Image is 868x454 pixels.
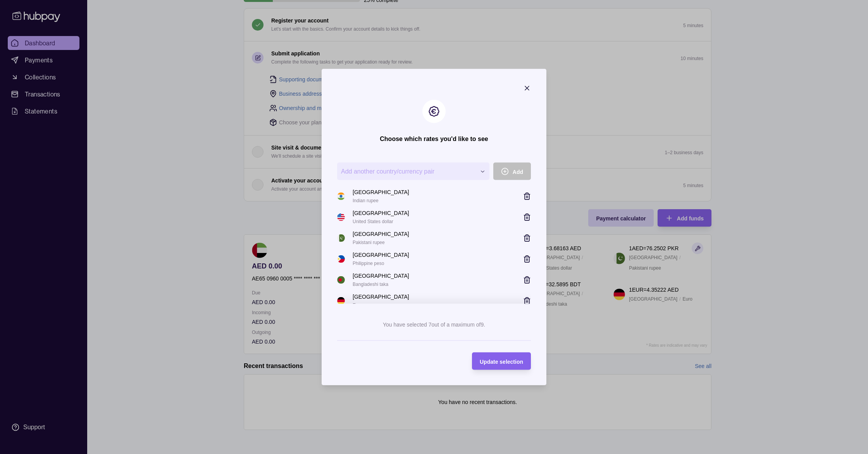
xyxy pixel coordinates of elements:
[353,238,385,247] p: Pakistani rupee
[353,272,409,280] p: [GEOGRAPHIC_DATA]
[353,196,379,205] p: Indian rupee
[337,234,345,242] img: pk
[353,292,409,301] p: [GEOGRAPHIC_DATA]
[353,301,362,310] p: Euro
[353,209,409,217] p: [GEOGRAPHIC_DATA]
[337,213,345,221] img: us
[353,259,384,268] p: Philippine peso
[353,230,409,238] p: [GEOGRAPHIC_DATA]
[383,322,485,328] p: You have selected 7 out of a maximum of 9 .
[380,135,488,143] h2: Choose which rates you'd like to see
[472,353,531,370] button: Update selection
[353,251,409,259] p: [GEOGRAPHIC_DATA]
[337,193,345,200] img: in
[337,255,345,263] img: ph
[480,358,523,365] span: Update selection
[353,188,409,196] p: [GEOGRAPHIC_DATA]
[353,217,393,226] p: United States dollar
[493,163,531,180] button: Add
[337,276,345,284] img: bd
[337,297,345,305] img: de
[513,169,523,175] span: Add
[353,280,388,289] p: Bangladeshi taka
